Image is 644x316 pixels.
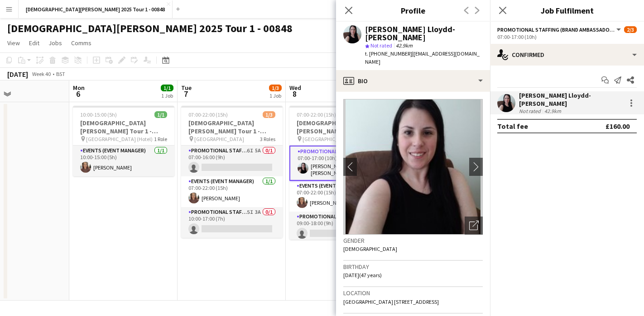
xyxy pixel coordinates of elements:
[161,85,173,91] span: 1/1
[343,99,483,235] img: Crew avatar or photo
[297,111,336,118] span: 07:00-22:00 (15h)
[519,91,622,108] div: [PERSON_NAME] Lloydd-[PERSON_NAME]
[343,298,439,305] span: [GEOGRAPHIC_DATA] [STREET_ADDRESS]
[29,39,39,47] span: Edit
[7,39,20,47] span: View
[490,5,644,16] h3: Job Fulfilment
[370,42,392,49] span: Not rated
[497,33,637,40] div: 07:00-17:00 (10h)
[72,89,85,99] span: 6
[303,136,352,142] span: [GEOGRAPHIC_DATA]
[180,89,192,99] span: 7
[7,70,28,79] div: [DATE]
[365,25,483,42] div: [PERSON_NAME] Lloydd-[PERSON_NAME]
[269,85,282,91] span: 1/3
[71,39,91,47] span: Comms
[289,212,391,242] app-card-role: Promotional Staffing (Brand Ambassadors)8I4A0/109:00-18:00 (9h)
[519,108,543,114] div: Not rated
[336,5,490,16] h3: Profile
[86,136,153,142] span: [GEOGRAPHIC_DATA] (Hotel)
[181,207,283,238] app-card-role: Promotional Staffing (Brand Ambassadors)5I3A0/110:00-17:00 (7h)
[343,272,382,278] span: [DATE] (47 years)
[497,122,528,131] div: Total fee
[67,37,95,49] a: Comms
[73,106,174,176] app-job-card: 10:00-15:00 (5h)1/1[DEMOGRAPHIC_DATA][PERSON_NAME] Tour 1 - 00848 - Travel Day [GEOGRAPHIC_DATA] ...
[343,263,483,271] h3: Birthday
[289,181,391,212] app-card-role: Events (Event Manager)1/107:00-22:00 (15h)[PERSON_NAME]
[194,136,244,142] span: [GEOGRAPHIC_DATA]
[365,50,412,57] span: t. [PHONE_NUMBER]
[181,84,192,92] span: Tue
[263,111,275,118] span: 1/3
[543,108,563,114] div: 42.9km
[394,42,414,49] span: 42.9km
[181,146,283,176] app-card-role: Promotional Staffing (Brand Ambassadors)6I5A0/107:00-16:00 (9h)
[624,26,637,33] span: 2/3
[48,39,62,47] span: Jobs
[289,84,301,92] span: Wed
[25,37,43,49] a: Edit
[73,119,174,135] h3: [DEMOGRAPHIC_DATA][PERSON_NAME] Tour 1 - 00848 - Travel Day
[4,37,24,49] a: View
[336,70,490,92] div: Bio
[343,245,397,252] span: [DEMOGRAPHIC_DATA]
[7,22,293,35] h1: [DEMOGRAPHIC_DATA][PERSON_NAME] 2025 Tour 1 - 00848
[269,92,281,99] div: 1 Job
[497,26,622,33] button: Promotional Staffing (Brand Ambassadors)
[289,119,391,135] h3: [DEMOGRAPHIC_DATA][PERSON_NAME] Tour 1 - 00848 - [GEOGRAPHIC_DATA]
[19,0,173,18] button: [DEMOGRAPHIC_DATA][PERSON_NAME] 2025 Tour 1 - 00848
[490,44,644,66] div: Confirmed
[45,37,66,49] a: Jobs
[288,89,301,99] span: 8
[181,106,283,238] app-job-card: 07:00-22:00 (15h)1/3[DEMOGRAPHIC_DATA][PERSON_NAME] Tour 1 - 00848 - [GEOGRAPHIC_DATA] [GEOGRAPHI...
[343,289,483,297] h3: Location
[154,136,167,142] span: 1 Role
[181,176,283,207] app-card-role: Events (Event Manager)1/107:00-22:00 (15h)[PERSON_NAME]
[56,71,65,77] div: BST
[289,146,391,181] app-card-role: Promotional Staffing (Brand Ambassadors)1/107:00-17:00 (10h)[PERSON_NAME] Lloydd-[PERSON_NAME]
[365,50,480,65] span: | [EMAIL_ADDRESS][DOMAIN_NAME]
[181,119,283,135] h3: [DEMOGRAPHIC_DATA][PERSON_NAME] Tour 1 - 00848 - [GEOGRAPHIC_DATA]
[154,111,167,118] span: 1/1
[343,236,483,245] h3: Gender
[161,92,173,99] div: 1 Job
[497,26,615,33] span: Promotional Staffing (Brand Ambassadors)
[606,122,630,131] div: £160.00
[188,111,228,118] span: 07:00-22:00 (15h)
[30,71,53,77] span: Week 40
[465,217,483,235] div: Open photos pop-in
[73,146,174,176] app-card-role: Events (Event Manager)1/110:00-15:00 (5h)[PERSON_NAME]
[289,106,391,240] app-job-card: 07:00-22:00 (15h)2/3[DEMOGRAPHIC_DATA][PERSON_NAME] Tour 1 - 00848 - [GEOGRAPHIC_DATA] [GEOGRAPHI...
[260,136,275,142] span: 3 Roles
[73,84,85,92] span: Mon
[80,111,117,118] span: 10:00-15:00 (5h)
